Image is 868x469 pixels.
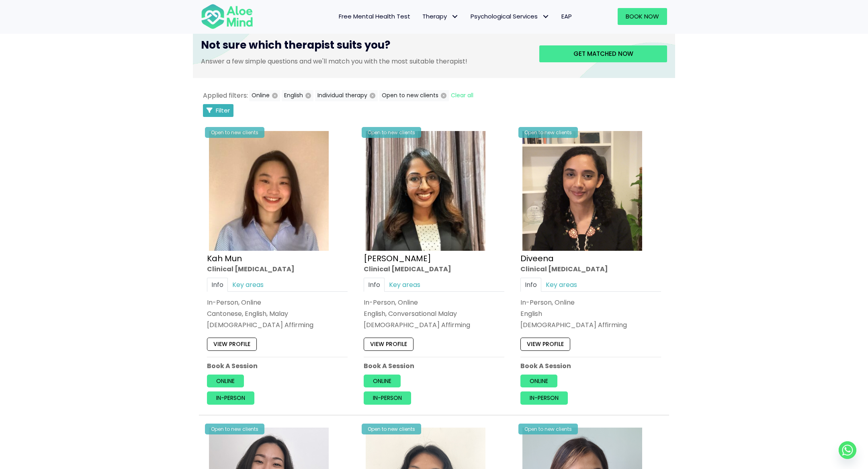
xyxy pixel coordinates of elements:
button: English [282,90,313,101]
a: In-person [207,392,254,405]
div: Clinical [MEDICAL_DATA] [364,264,504,274]
div: In-Person, Online [364,298,504,307]
span: Applied filters: [203,91,248,100]
span: Book Now [626,12,659,20]
span: Psychological Services: submenu [540,11,551,23]
div: [DEMOGRAPHIC_DATA] Affirming [520,321,661,330]
a: View profile [207,338,257,351]
a: Info [520,278,541,292]
div: In-Person, Online [520,298,661,307]
p: English [520,309,661,318]
p: Book A Session [364,361,504,371]
a: Book Now [618,8,667,25]
div: Open to new clients [205,127,264,138]
p: Answer a few simple questions and we'll match you with the most suitable therapist! [201,57,527,66]
a: In-person [520,392,568,405]
a: Info [207,278,228,292]
h3: Not sure which therapist suits you? [201,38,527,56]
a: View profile [520,338,570,351]
div: [DEMOGRAPHIC_DATA] Affirming [364,321,504,330]
span: Free Mental Health Test [339,12,410,20]
img: croped-Anita_Profile-photo-300×300 [366,131,485,251]
a: In-person [364,392,411,405]
a: Kah Mun [207,253,242,264]
div: Open to new clients [362,424,421,434]
div: [DEMOGRAPHIC_DATA] Affirming [207,321,348,330]
button: Filter Listings [203,104,233,117]
a: Key areas [228,278,268,292]
a: TherapyTherapy: submenu [416,8,465,25]
div: Clinical [MEDICAL_DATA] [207,264,348,274]
button: Clear all [450,90,474,101]
a: View profile [364,338,414,351]
div: Open to new clients [518,127,578,138]
a: Psychological ServicesPsychological Services: submenu [465,8,555,25]
span: Get matched now [573,49,633,58]
nav: Menu [264,8,578,25]
img: Aloe mind Logo [201,3,253,30]
a: Online [520,375,557,387]
p: Book A Session [207,361,348,371]
div: Open to new clients [205,424,264,434]
a: Key areas [385,278,425,292]
a: Free Mental Health Test [333,8,416,25]
div: Open to new clients [362,127,421,138]
a: Key areas [541,278,581,292]
span: Filter [216,106,230,115]
div: Clinical [MEDICAL_DATA] [520,264,661,274]
div: Open to new clients [518,424,578,434]
a: EAP [555,8,578,25]
button: Individual therapy [315,90,378,101]
a: Diveena [520,253,554,264]
button: Open to new clients [379,90,449,101]
span: Therapy [422,12,459,20]
a: Info [364,278,385,292]
a: Get matched now [539,45,667,62]
div: In-Person, Online [207,298,348,307]
a: [PERSON_NAME] [364,253,431,264]
img: Kah Mun-profile-crop-300×300 [209,131,329,251]
span: Therapy: submenu [449,11,461,23]
span: EAP [561,12,572,20]
a: Online [207,375,244,387]
a: Whatsapp [839,441,856,459]
a: Online [364,375,401,387]
span: Psychological Services [471,12,549,20]
img: IMG_1660 – Diveena Nair [522,131,642,251]
button: Online [249,90,280,101]
p: Cantonese, English, Malay [207,309,348,318]
p: Book A Session [520,361,661,371]
p: English, Conversational Malay [364,309,504,318]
